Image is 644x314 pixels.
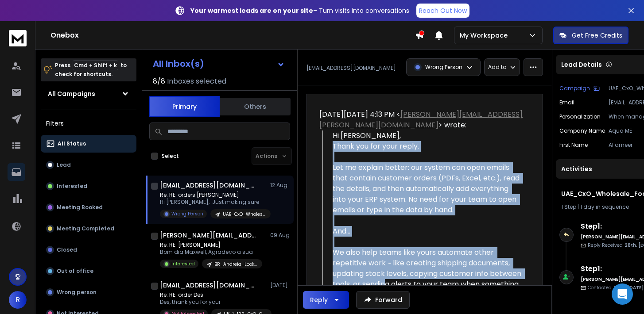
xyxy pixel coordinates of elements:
p: Reach Out Now [419,6,467,15]
button: Reply [303,291,349,309]
p: [DATE] [270,282,290,289]
button: Campaign [559,85,600,92]
p: Personalization [559,113,601,120]
p: Company Name [559,127,605,134]
p: Out of office [57,268,93,275]
p: Re: RE: [PERSON_NAME] [160,241,262,249]
p: Email [559,99,574,106]
p: UAE_CxO_Wholesale_Food_Beverage_PHC [223,211,265,218]
p: Get Free Credits [572,31,622,40]
button: Out of office [41,262,136,280]
span: 8 / 8 [153,76,165,87]
h1: [PERSON_NAME][EMAIL_ADDRESS][DOMAIN_NAME] [160,231,257,240]
p: Closed [57,246,77,253]
label: Select [162,153,179,160]
p: Lead Details [561,60,602,69]
h1: [EMAIL_ADDRESS][DOMAIN_NAME] [160,281,257,290]
a: [PERSON_NAME][EMAIL_ADDRESS][PERSON_NAME][DOMAIN_NAME] [319,109,523,130]
p: Re: RE: orders [PERSON_NAME] [160,191,266,199]
p: – Turn visits into conversations [190,6,409,15]
button: Lead [41,156,136,174]
p: Wrong person [57,289,97,296]
span: Cmd + Shift + k [73,60,118,70]
h1: All Inbox(s) [153,59,204,68]
p: Contacted [588,284,644,291]
p: Hi [PERSON_NAME], Just making sure [160,199,266,206]
button: Meeting Completed [41,220,136,237]
p: Meeting Booked [57,204,103,211]
button: Others [220,97,291,116]
p: [EMAIL_ADDRESS][DOMAIN_NAME] [306,65,396,72]
button: Forward [356,291,410,309]
div: [DATE][DATE] 4:13 PM < > wrote: [319,109,523,130]
p: Wrong Person [425,64,462,71]
h1: All Campaigns [48,89,95,98]
p: 09 Aug [270,232,290,239]
span: 1 Step [561,203,576,211]
h1: Onebox [50,30,415,41]
p: My Workspace [460,31,511,40]
p: Wrong Person [171,211,203,217]
p: Interested [57,183,87,190]
button: R [9,291,27,309]
p: All Status [58,140,86,147]
p: Interested [171,260,195,267]
p: Press to check for shortcuts. [55,61,127,79]
p: Meeting Completed [57,225,114,232]
a: Reach Out Now [416,4,469,18]
div: Reply [310,295,328,304]
p: Lead [57,161,71,168]
strong: Your warmest leads are on your site [190,6,313,15]
img: logo [9,30,27,46]
p: Add to [488,64,506,71]
button: Primary [149,96,220,117]
p: First Name [559,142,588,149]
p: Re: RE: order Des [160,291,266,299]
p: Bom dia Maxwell, Agradeço a sua [160,249,262,256]
button: Interested [41,177,136,195]
button: All Status [41,135,136,153]
div: Open Intercom Messenger [612,283,633,305]
button: Meeting Booked [41,199,136,216]
span: 1 day in sequence [580,203,629,211]
h3: Inboxes selected [167,76,226,87]
button: Wrong person [41,283,136,301]
button: All Campaigns [41,85,136,103]
p: 12 Aug [270,182,290,189]
button: All Inbox(s) [146,55,292,73]
p: Campaign [559,85,590,92]
p: Des, thank you for your [160,299,266,306]
button: Closed [41,241,136,259]
p: BR_Andreia_LookaLike_lookalike_1-any_CxO_PHC [214,261,257,268]
h3: Filters [41,117,136,130]
button: Get Free Credits [553,27,628,44]
h1: [EMAIL_ADDRESS][DOMAIN_NAME] [160,181,257,190]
